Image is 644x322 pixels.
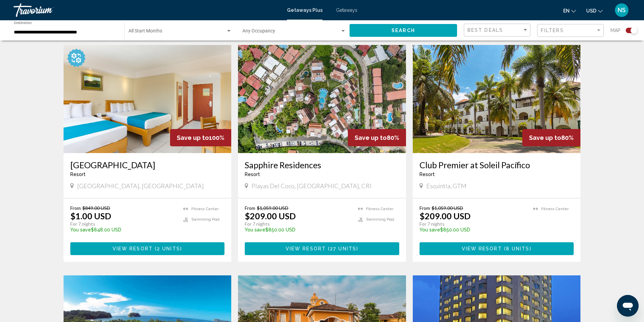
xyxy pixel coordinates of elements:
[245,160,399,170] a: Sapphire Residences
[541,207,569,211] span: Fitness Center
[157,246,180,252] span: 2 units
[70,160,225,170] a: [GEOGRAPHIC_DATA]
[563,8,570,14] span: en
[70,227,177,232] p: $848.00 USD
[245,211,296,221] p: $209.00 USD
[287,7,323,13] a: Getaways Plus
[245,227,265,232] span: You save
[586,8,596,14] span: USD
[245,242,399,255] button: View Resort(27 units)
[245,172,260,177] span: Resort
[70,172,86,177] span: Resort
[177,134,209,141] span: Save up to
[366,217,394,222] span: Swimming Pool
[617,295,639,317] iframe: Button to launch messaging window
[563,6,576,16] button: Change language
[502,246,532,252] span: ( )
[432,205,463,211] span: $1,059.00 USD
[366,207,393,211] span: Fitness Center
[191,207,219,211] span: Fitness Center
[541,28,564,33] span: Filters
[529,134,561,141] span: Save up to
[468,27,528,33] mat-select: Sort by
[506,246,530,252] span: 8 units
[170,129,231,146] div: 100%
[113,246,153,252] span: View Resort
[413,45,581,153] img: ii_vpp1.jpg
[70,242,225,255] button: View Resort(2 units)
[420,205,430,211] span: From
[611,26,621,35] span: Map
[420,227,527,232] p: $850.00 USD
[70,227,91,232] span: You save
[420,242,574,255] button: View Resort(8 units)
[613,3,630,17] button: User Menu
[420,227,440,232] span: You save
[468,27,503,33] span: Best Deals
[391,28,415,33] span: Search
[326,246,358,252] span: ( )
[286,246,326,252] span: View Resort
[586,6,603,16] button: Change currency
[420,221,527,227] p: For 7 nights
[245,227,351,232] p: $850.00 USD
[618,7,626,14] span: NS
[238,45,406,153] img: ii_cox1.jpg
[420,160,574,170] a: Club Premier at Soleil Pacífico
[462,246,502,252] span: View Resort
[245,221,351,227] p: For 7 nights
[14,3,280,17] a: Travorium
[426,182,467,190] span: Escuintla, GTM
[82,205,110,211] span: $849.00 USD
[70,221,177,227] p: For 7 nights
[191,217,219,222] span: Swimming Pool
[70,211,111,221] p: $1.00 USD
[330,246,356,252] span: 27 units
[64,45,232,153] img: 1670I01X.jpg
[70,205,81,211] span: From
[350,24,457,36] button: Search
[77,182,204,190] span: [GEOGRAPHIC_DATA], [GEOGRAPHIC_DATA]
[153,246,182,252] span: ( )
[420,211,471,221] p: $209.00 USD
[522,129,580,146] div: 80%
[252,182,372,190] span: Playas del Coco, [GEOGRAPHIC_DATA], CRI
[336,7,357,13] a: Getaways
[537,24,604,38] button: Filter
[355,134,387,141] span: Save up to
[257,205,288,211] span: $1,059.00 USD
[420,172,435,177] span: Resort
[348,129,406,146] div: 80%
[245,205,255,211] span: From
